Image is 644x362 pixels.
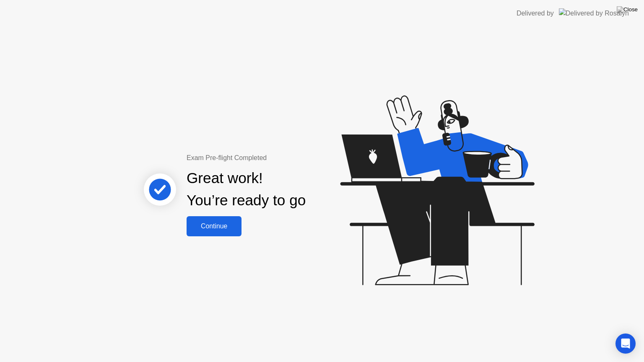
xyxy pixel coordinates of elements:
[187,167,306,212] div: Great work! You’re ready to go
[615,334,636,354] div: Open Intercom Messenger
[189,222,239,230] div: Continue
[559,8,629,18] img: Delivered by Rosalyn
[517,8,554,18] div: Delivered by
[617,6,638,13] img: Close
[187,153,360,163] div: Exam Pre-flight Completed
[187,216,241,236] button: Continue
